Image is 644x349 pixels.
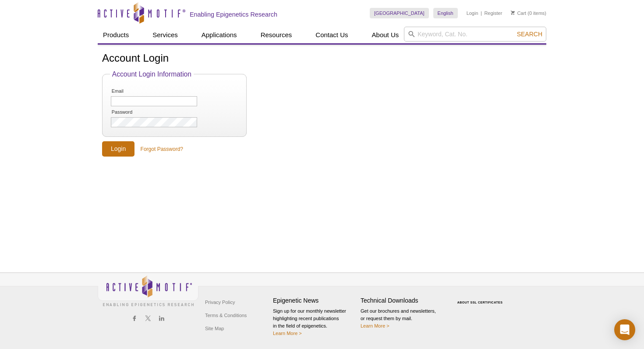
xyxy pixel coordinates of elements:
div: Open Intercom Messenger [614,319,635,340]
a: Services [147,27,183,43]
a: Terms & Conditions [203,309,249,322]
a: Resources [255,27,297,43]
a: Register [484,10,502,16]
a: About Us [367,27,404,43]
a: Learn More > [361,323,389,328]
h4: Epigenetic News [273,297,356,304]
a: Privacy Policy [203,296,237,309]
a: Learn More > [273,331,302,336]
img: Your Cart [511,10,515,15]
input: Keyword, Cat. No. [404,27,546,42]
img: Active Motif, [98,273,198,308]
button: Search [514,30,545,38]
a: Forgot Password? [141,145,183,153]
p: Sign up for our monthly newsletter highlighting recent publications in the field of epigenetics. [273,307,356,337]
a: Cart [511,10,526,16]
a: ABOUT SSL CERTIFICATES [457,301,503,304]
a: Contact Us [310,27,353,43]
li: | [481,8,482,18]
a: Products [98,27,134,43]
a: Login [467,10,478,16]
label: Password [111,109,156,115]
span: Search [517,31,542,38]
a: [GEOGRAPHIC_DATA] [370,8,429,18]
p: Get our brochures and newsletters, or request them by mail. [361,307,444,330]
h1: Account Login [102,52,542,65]
h4: Technical Downloads [361,297,444,304]
h2: Enabling Epigenetics Research [190,10,277,18]
legend: Account Login Information [110,70,194,78]
li: (0 items) [511,8,546,18]
table: Click to Verify - This site chose Symantec SSL for secure e-commerce and confidential communicati... [448,288,514,307]
a: Applications [196,27,242,43]
a: English [433,8,458,18]
label: Email [111,88,156,94]
a: Site Map [203,322,226,335]
input: Login [102,141,134,157]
